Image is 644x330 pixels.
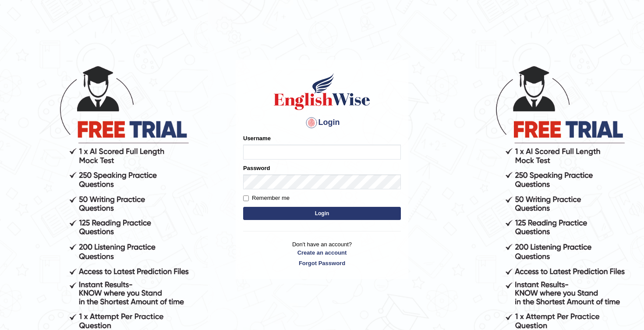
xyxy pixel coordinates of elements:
[243,259,401,267] a: Forgot Password
[243,194,290,202] label: Remember me
[243,207,401,220] button: Login
[243,195,249,201] input: Remember me
[243,240,401,267] p: Don't have an account?
[243,164,270,172] label: Password
[243,248,401,257] a: Create an account
[243,116,401,130] h4: Login
[272,72,372,111] img: Logo of English Wise sign in for intelligent practice with AI
[243,134,271,142] label: Username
